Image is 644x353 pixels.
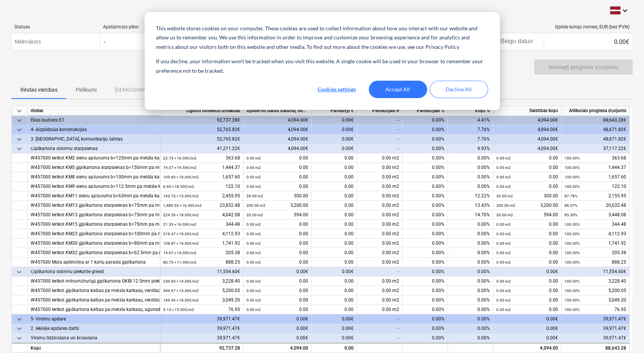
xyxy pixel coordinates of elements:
[246,258,308,267] div: 0.00
[163,175,199,179] small: 103.60 × 16.00€ / m2
[312,125,357,134] div: 0.00€
[312,239,357,248] div: 0.00
[104,38,105,45] div: -
[402,305,448,314] div: 0.00%
[496,182,558,191] div: 0.00
[564,239,626,248] div: 1,741.92
[246,286,308,295] div: 0.00
[31,134,157,144] div: 3. [GEOGRAPHIC_DATA], komunikāciju šahtas
[312,343,357,352] div: 0.00
[448,305,493,314] div: 0.00%
[402,201,448,210] div: 0.00%
[357,182,402,191] div: 0.00 m2
[496,229,558,239] div: 0.00
[448,163,493,172] div: 0.00%
[402,314,448,324] div: 0.00%
[496,251,511,255] small: 0.00 m2
[499,36,535,47] input: Beigu datums
[496,172,558,182] div: 0.00
[163,260,196,264] small: 80.75 × 11.00€ / m2
[246,153,308,163] div: 0.00
[561,314,630,324] div: 39,971.47€
[357,229,402,239] div: 0.00 m2
[243,106,312,116] div: Izpilde no darbu sākuma, neskaitot kārtējā mēneša izpildi
[564,153,626,163] div: 363.68
[564,276,626,286] div: 3,228.40
[402,106,448,116] div: Pašreizējais %
[496,289,511,293] small: 0.00 m2
[402,210,448,220] div: 0.00%
[312,210,357,220] div: 0.00
[564,163,626,172] div: 1,444.37
[564,213,577,217] small: 85.30%
[357,172,402,182] div: 0.00 m2
[243,116,312,125] div: 4,094.00€
[564,279,580,283] small: 100.00%
[493,333,561,343] div: 0.00€
[402,125,448,134] div: 0.00%
[402,333,448,343] div: 0.00%
[246,248,308,258] div: 0.00
[312,153,357,163] div: 0.00
[312,201,357,210] div: 0.00
[496,222,511,226] small: 0.00 m2
[163,258,240,267] div: 888.25
[160,333,243,343] div: 39,971.47€
[246,289,261,293] small: 0.00 m2
[493,267,561,276] div: 0.00€
[357,125,402,134] div: -
[493,343,561,352] div: 4,094.00
[163,203,202,208] small: 1,489.53 × 16.00€ / m2
[163,194,199,198] small: 163.73 × 15.00€ / m2
[402,248,448,258] div: 0.00%
[312,286,357,295] div: 0.00
[448,333,493,343] div: 0.00%
[357,210,402,220] div: 0.00 m2
[163,239,240,248] div: 1,741.92
[448,134,493,144] div: 7.76%
[448,229,493,239] div: 0.00%
[31,286,157,295] div: W457000 Ierīkot ģipškartona kārbas pa metāla karkasu, ventilācijas tīkliem (vert. Un horiz.daļas)
[564,175,580,179] small: 100.00%
[402,276,448,286] div: 0.00%
[246,251,261,255] small: 0.00 m2
[369,81,427,98] button: Accept All
[357,220,402,229] div: 0.00 m2
[547,24,630,30] div: Izpilde kārtējā mēnesī, EUR (bez PVN)
[357,276,402,286] div: 0.00 m2
[15,324,24,333] span: keyboard_arrow_down
[561,106,630,116] div: Atlikušais progresa ziņojums
[28,343,160,352] div: Kopā
[357,106,402,116] div: Pašreizējais #
[496,191,558,201] div: 300.00
[448,258,493,267] div: 0.00%
[163,191,240,201] div: 2,455.95
[31,172,157,182] div: W457000 Ierīkot KM8 sienu apšuvums b=100mm pa metāla karkasu b=75mm ar minerālo skaņas izolāciju ...
[246,239,308,248] div: 0.00
[357,333,402,343] div: -
[496,258,558,267] div: 0.00
[496,166,511,170] small: 0.00 m2
[163,295,240,305] div: 3,049.20
[246,194,263,198] small: 20.00 m2
[31,125,157,134] div: 4- Aizpildošās konstrukcijas
[496,220,558,229] div: 0.00
[561,144,630,153] div: 37,117.22€
[564,203,577,208] small: 86.57%
[402,267,448,276] div: 0.00%
[163,289,199,293] small: 346.67 × 15.00€ / m2
[246,172,308,182] div: 0.00
[163,210,240,220] div: 4,042.08
[243,125,312,134] div: 4,094.00€
[564,260,580,264] small: 100.00%
[357,324,402,333] div: -
[561,324,630,333] div: 39,971.47€
[31,116,157,125] div: Ēkas budžets E1
[496,153,558,163] div: 0.00
[402,172,448,182] div: 0.00%
[312,267,357,276] div: 0.00€
[448,172,493,182] div: 0.00%
[160,314,243,324] div: 39,971.47€
[448,201,493,210] div: 13.43%
[246,184,261,189] small: 0.00 m2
